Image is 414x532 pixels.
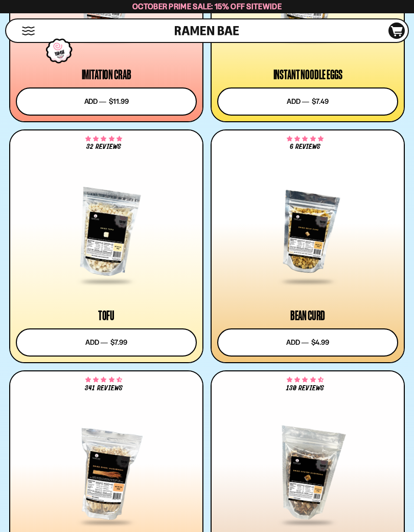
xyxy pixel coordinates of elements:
a: 4.78 stars 32 reviews Tofu Add ― $7.99 [9,129,203,363]
div: Imitation Crab [82,69,131,81]
span: 6 reviews [290,143,320,150]
button: Mobile Menu Trigger [21,27,35,35]
span: 32 reviews [86,143,121,150]
span: 341 reviews [85,385,122,392]
button: Add ― $7.99 [16,328,197,357]
div: Bean Curd [290,309,326,322]
span: 4.53 stars [85,378,122,382]
a: 5.00 stars 6 reviews Bean Curd Add ― $4.99 [211,129,405,363]
button: Add ― $4.99 [217,328,398,357]
div: Instant Noodle Eggs [273,69,342,81]
button: Add ― $7.49 [217,87,398,116]
span: 130 reviews [286,385,324,392]
div: Tofu [98,309,114,322]
span: 4.78 stars [85,137,122,141]
span: 4.68 stars [287,378,323,382]
span: October Prime Sale: 15% off Sitewide [132,2,282,11]
span: 5.00 stars [287,137,323,141]
button: Add ― $11.99 [16,87,197,116]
